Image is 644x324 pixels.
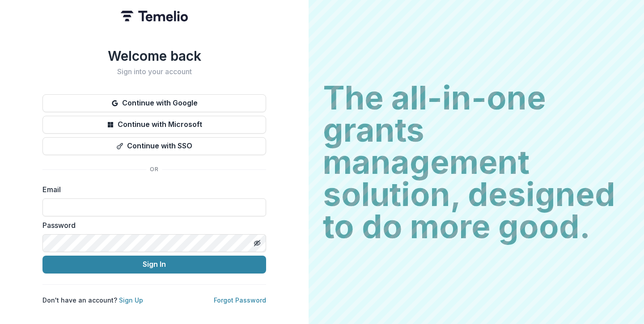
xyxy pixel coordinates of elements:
button: Continue with Microsoft [42,116,266,134]
p: Don't have an account? [42,295,143,305]
button: Toggle password visibility [250,236,264,250]
a: Sign Up [119,296,143,304]
button: Continue with Google [42,94,266,112]
a: Forgot Password [214,296,266,304]
h2: Sign into your account [42,67,266,76]
button: Sign In [42,256,266,274]
button: Continue with SSO [42,137,266,155]
h1: Welcome back [42,48,266,64]
label: Password [42,220,261,231]
img: Temelio [121,11,188,21]
label: Email [42,184,261,195]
